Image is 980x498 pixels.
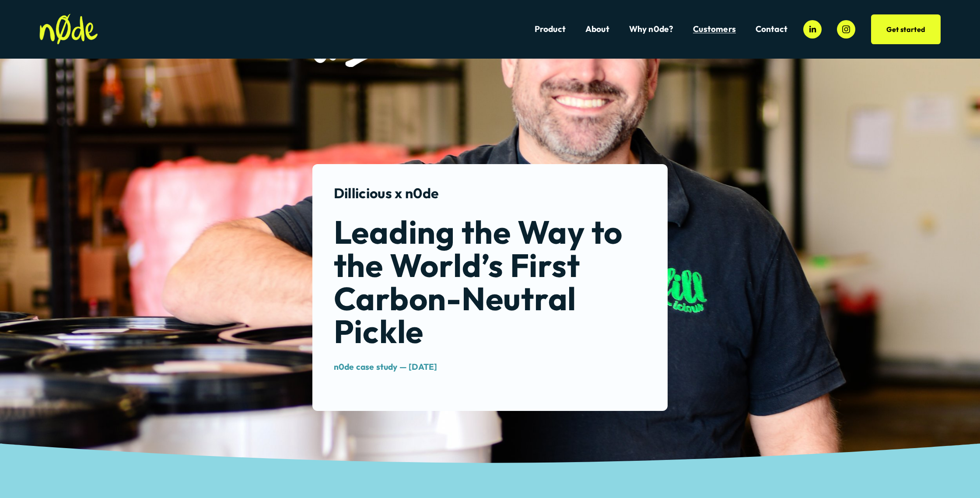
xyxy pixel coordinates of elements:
[837,20,855,39] a: Instagram
[334,215,647,347] h1: Leading the Way to the World’s First Carbon-Neutral Pickle
[39,14,98,45] img: n0de
[756,23,787,35] a: Contact
[629,23,674,35] a: Why n0de?
[693,24,736,34] span: Customers
[334,185,647,201] h3: Dillicious x n0de
[535,23,566,35] a: Product
[803,20,822,39] a: LinkedIn
[334,361,437,372] span: n0de case study — [DATE]
[871,14,941,44] a: Get started
[693,23,736,35] a: folder dropdown
[585,23,609,35] a: About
